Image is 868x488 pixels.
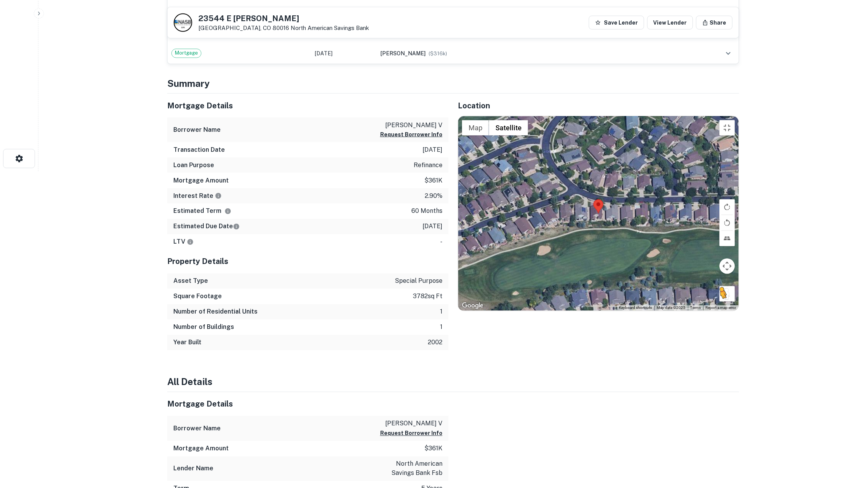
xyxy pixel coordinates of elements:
h6: Year Built [173,338,201,347]
span: [PERSON_NAME] [380,50,426,56]
h5: Property Details [167,256,449,267]
h6: Square Footage [173,292,222,301]
button: Rotate map clockwise [720,199,735,215]
p: $361k [424,176,442,185]
p: [PERSON_NAME] v [380,121,442,130]
h6: Number of Buildings [173,323,234,332]
button: Save Lender [589,16,644,30]
button: Drag Pegman onto the map to open Street View [720,286,735,302]
h5: 23544 E [PERSON_NAME] [198,15,369,22]
span: Mortgage [172,49,201,57]
h6: Asset Type [173,277,208,286]
h6: Mortgage Amount [173,176,229,185]
h6: Borrower Name [173,125,221,134]
p: 1 [440,323,442,332]
p: [DATE] [422,222,442,231]
h6: Lender Name [173,464,213,473]
a: Report a map error [706,306,737,310]
p: $361k [424,444,442,453]
h6: Estimated Term [173,207,231,216]
p: 2002 [428,338,442,347]
p: north american savings bank fsb [373,460,442,478]
p: refinance [414,161,442,170]
h6: Estimated Due Date [173,222,240,231]
p: 60 months [411,207,442,216]
button: Share [696,16,733,30]
p: - [440,237,442,247]
button: expand row [722,5,735,18]
h6: Loan Purpose [173,161,214,170]
p: 3782 sq ft [413,292,442,301]
span: Map data ©2025 [657,306,686,310]
h4: Summary [167,76,739,90]
p: 2.90% [425,191,442,201]
span: ($ 316k ) [429,51,447,56]
button: Map camera controls [720,259,735,274]
h6: Transaction Date [173,145,225,154]
button: Request Borrower Info [380,429,442,438]
button: Request Borrower Info [380,130,442,139]
h5: Mortgage Details [167,398,449,410]
p: special purpose [395,277,442,286]
img: Google [460,301,486,311]
p: [DATE] [422,145,442,154]
button: Show satellite imagery [489,120,528,136]
h6: LTV [173,237,194,247]
p: [GEOGRAPHIC_DATA], CO 80016 [198,25,369,32]
svg: The interest rates displayed on the website are for informational purposes only and may be report... [215,193,222,199]
td: [DATE] [311,2,377,22]
svg: Term is based on a standard schedule for this type of loan. [224,208,231,215]
button: Rotate map counterclockwise [720,215,735,231]
a: Open this area in Google Maps (opens a new window) [460,301,486,311]
a: View Lender [647,16,693,30]
svg: LTVs displayed on the website are for informational purposes only and may be reported incorrectly... [187,239,194,246]
h5: Mortgage Details [167,100,449,111]
a: Terms (opens in new tab) [690,306,701,310]
iframe: Chat Widget [830,427,868,463]
h6: Number of Residential Units [173,307,258,317]
h4: All Details [167,375,739,389]
h6: Interest Rate [173,191,222,201]
button: expand row [722,47,735,60]
button: Keyboard shortcuts [619,305,652,311]
p: [PERSON_NAME] v [380,419,442,428]
button: Show street map [462,120,489,136]
p: 1 [440,307,442,317]
button: Tilt map [720,231,735,246]
a: North American Savings Bank [291,25,369,31]
h6: Borrower Name [173,424,221,433]
h6: Mortgage Amount [173,444,229,453]
svg: Estimate is based on a standard schedule for this type of loan. [233,223,240,230]
td: [DATE] [311,43,377,64]
button: Toggle fullscreen view [720,120,735,136]
h5: Location [458,100,739,111]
